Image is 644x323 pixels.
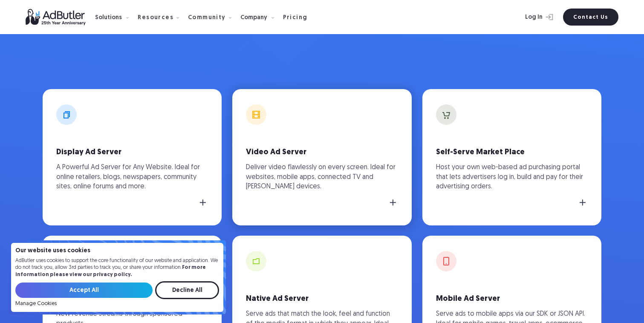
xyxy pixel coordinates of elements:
[15,257,219,279] p: AdButler uses cookies to support the core functionality of our website and application. We do not...
[15,281,219,307] form: Email Form
[188,4,239,31] div: Community
[56,163,208,191] p: A Powerful Ad Server for Any Website. Ideal for online retailers, blogs, newspapers, community si...
[246,163,398,191] p: Deliver video flawlessly on every screen. Ideal for websites, mobile apps, connected TV and [PERS...
[15,301,57,307] a: Manage Cookies
[155,281,219,299] input: Decline All
[563,9,618,26] a: Contact Us
[95,4,136,31] div: Solutions
[188,15,226,21] div: Community
[436,163,588,191] p: Host your own web-based ad purchasing portal that lets advertisers log in, build and pay for thei...
[283,15,308,21] div: Pricing
[56,147,208,158] h3: Display Ad Server
[138,4,186,31] div: Resources
[502,9,558,26] a: Log In
[246,147,398,158] h3: Video Ad Server
[283,13,315,21] a: Pricing
[240,4,281,31] div: Company
[15,283,153,298] input: Accept All
[15,248,219,254] h4: Our website uses cookies
[436,147,588,158] h3: Self-Serve Market Place
[422,89,602,225] a: Self-Serve Market Place Host your own web-based ad purchasing portal that lets advertisers log in...
[240,15,267,21] div: Company
[43,89,222,225] a: Display Ad Server A Powerful Ad Server for Any Website. Ideal for online retailers, blogs, newspa...
[436,294,588,304] h3: Mobile Ad Server
[95,15,122,21] div: Solutions
[138,15,173,21] div: Resources
[232,89,412,225] a: Video Ad Server Deliver video flawlessly on every screen. Ideal for websites, mobile apps, connec...
[246,294,398,304] h3: Native Ad Server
